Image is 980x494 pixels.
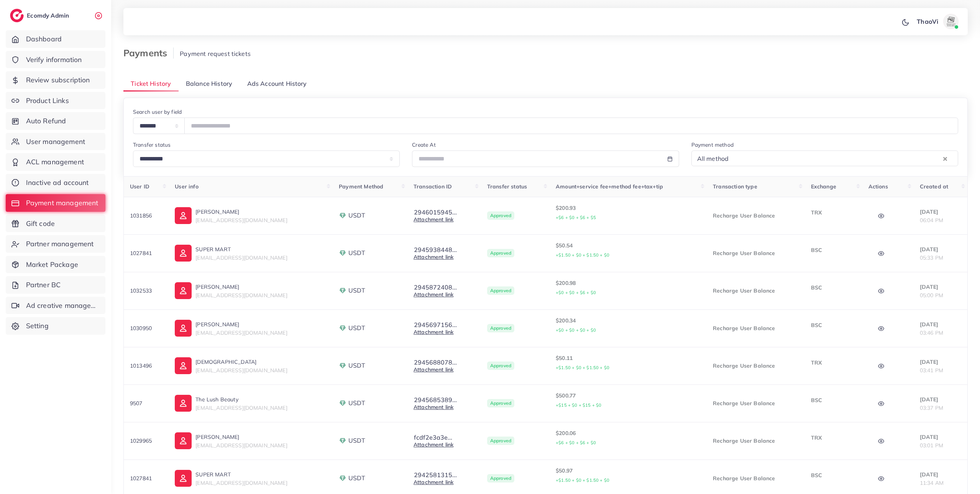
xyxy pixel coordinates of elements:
[175,183,198,190] span: User info
[195,479,287,486] span: [EMAIL_ADDRESS][DOMAIN_NAME]
[556,252,609,258] small: +$1.50 + $0 + $1.50 + $0
[339,212,346,219] img: payment
[811,183,836,190] span: Exchange
[487,286,514,295] span: Approved
[691,150,958,166] div: Search for option
[920,367,943,374] span: 03:41 PM
[26,198,98,208] span: Payment management
[6,317,105,335] a: Setting
[917,17,938,26] p: ThaoVi
[414,366,453,373] a: Attachment link
[175,320,192,337] img: ic-user-info.36bf1079.svg
[26,34,62,44] span: Dashboard
[414,254,453,260] a: Attachment link
[348,361,365,370] span: USDT
[26,239,94,249] span: Partner management
[920,320,961,329] p: [DATE]
[487,437,514,445] span: Approved
[414,246,457,253] button: 2945938448...
[920,245,961,254] p: [DATE]
[920,329,943,336] span: 03:46 PM
[920,292,943,299] span: 05:00 PM
[123,47,174,59] h3: Payments
[339,437,346,445] img: payment
[868,183,888,190] span: Actions
[414,359,457,366] button: 2945688078...
[6,194,105,212] a: Payment management
[175,470,192,487] img: ic-user-info.36bf1079.svg
[811,358,856,367] p: TRX
[180,50,251,57] span: Payment request tickets
[920,470,961,479] p: [DATE]
[920,479,944,486] span: 11:34 AM
[6,235,105,253] a: Partner management
[811,283,856,292] p: BSC
[348,286,365,295] span: USDT
[175,282,192,299] img: ic-user-info.36bf1079.svg
[414,183,452,190] span: Transaction ID
[6,215,105,232] a: Gift code
[556,215,596,220] small: +$6 + $0 + $6 + $5
[556,391,701,410] p: $500.77
[713,399,798,408] p: Recharge User Balance
[195,470,287,479] p: SUPER MART
[713,436,798,445] p: Recharge User Balance
[195,404,287,411] span: [EMAIL_ADDRESS][DOMAIN_NAME]
[6,297,105,314] a: Ad creative management
[556,440,596,445] small: +$6 + $0 + $6 + $0
[487,399,514,407] span: Approved
[130,399,163,408] p: 9507
[175,245,192,262] img: ic-user-info.36bf1079.svg
[414,404,453,411] a: Attachment link
[10,9,71,22] a: logoEcomdy Admin
[348,249,365,257] span: USDT
[713,324,798,333] p: Recharge User Balance
[556,241,701,260] p: $50.54
[414,321,457,328] button: 2945697156...
[556,429,701,447] p: $200.06
[414,434,453,441] button: fcdf2e3a3e...
[339,249,346,257] img: payment
[130,436,163,445] p: 1029965
[487,249,514,257] span: Approved
[195,432,287,442] p: [PERSON_NAME]
[348,211,365,220] span: USDT
[26,116,66,126] span: Auto Refund
[175,395,192,412] img: ic-user-info.36bf1079.svg
[26,260,78,270] span: Market Package
[811,396,856,405] p: BSC
[26,280,61,290] span: Partner BC
[556,353,701,372] p: $50.11
[556,365,609,370] small: +$1.50 + $0 + $1.50 + $0
[811,471,856,480] p: BSC
[6,51,105,69] a: Verify information
[26,137,85,147] span: User management
[186,79,232,88] span: Balance History
[6,71,105,89] a: Review subscription
[556,402,601,408] small: +$15 + $0 + $15 + $0
[339,474,346,482] img: payment
[6,112,105,130] a: Auto Refund
[414,284,457,291] button: 2945872408...
[175,357,192,374] img: ic-user-info.36bf1079.svg
[6,276,105,294] a: Partner BC
[556,290,596,295] small: +$0 + $0 + $6 + $0
[414,216,453,223] a: Attachment link
[920,404,943,411] span: 03:37 PM
[713,211,798,220] p: Recharge User Balance
[414,329,453,335] a: Attachment link
[195,245,287,254] p: SUPER MART
[696,153,730,164] span: All method
[195,254,287,261] span: [EMAIL_ADDRESS][DOMAIN_NAME]
[195,367,287,374] span: [EMAIL_ADDRESS][DOMAIN_NAME]
[920,442,943,449] span: 03:01 PM
[943,14,959,29] img: avatar
[920,357,961,366] p: [DATE]
[348,436,365,445] span: USDT
[556,203,701,222] p: $200.93
[130,474,163,483] p: 1027841
[6,133,105,150] a: User management
[6,30,105,48] a: Dashboard
[348,324,365,332] span: USDT
[195,395,287,404] p: The Lush Beauty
